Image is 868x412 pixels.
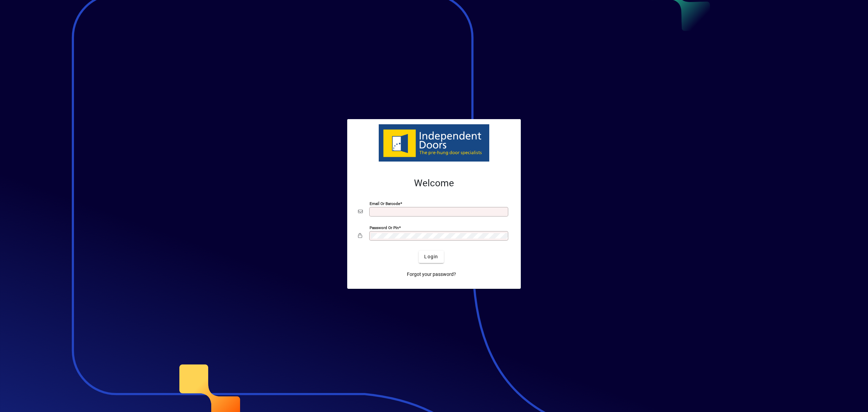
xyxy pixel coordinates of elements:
a: Forgot your password? [404,268,459,281]
h2: Welcome [358,177,510,189]
span: Forgot your password? [407,271,456,278]
span: Login [424,253,438,260]
mat-label: Password or Pin [370,225,399,230]
button: Login [419,251,443,263]
mat-label: Email or Barcode [370,201,400,206]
